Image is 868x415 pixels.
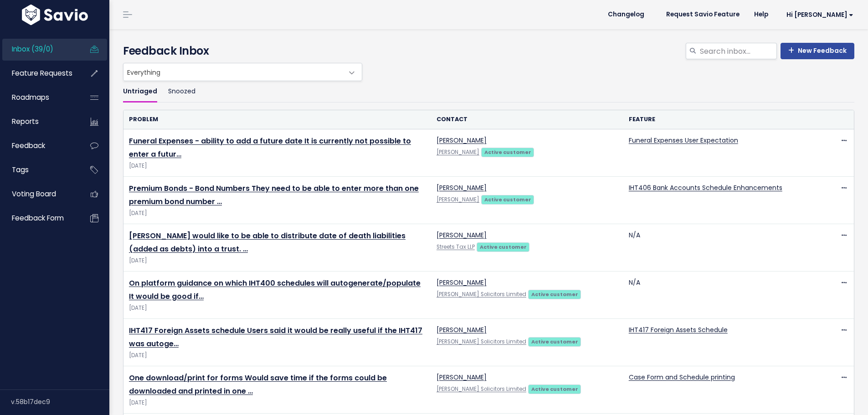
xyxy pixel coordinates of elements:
img: logo-white.9d6f32f41409.svg [20,5,90,25]
a: [PERSON_NAME] would like to be able to distribute date of death liabilities (added as debts) into... [129,231,406,254]
a: Help [747,8,776,21]
strong: Active customer [531,385,578,393]
a: Request Savio Feature [659,8,747,21]
a: Case Form and Schedule printing [629,373,735,382]
a: Funeral Expenses User Expectation [629,136,738,145]
a: Active customer [528,337,581,346]
span: Changelog [608,11,644,18]
span: Everything [123,63,362,81]
span: Inbox (39/0) [12,44,53,54]
a: Snoozed [168,81,195,102]
span: Voting Board [12,189,56,199]
a: [PERSON_NAME] [437,183,487,192]
a: Tags [2,159,76,180]
a: Active customer [481,195,534,204]
a: [PERSON_NAME] [437,136,487,145]
strong: Active customer [531,291,578,298]
span: [DATE] [129,209,426,218]
input: Search inbox... [699,43,777,59]
ul: Filter feature requests [123,81,854,102]
a: [PERSON_NAME] [437,231,487,240]
strong: Active customer [484,149,531,156]
span: Roadmaps [12,92,49,102]
a: [PERSON_NAME] Solicitors Limited [437,385,526,393]
a: [PERSON_NAME] [437,373,487,382]
a: Funeral Expenses - ability to add a future date It is currently not possible to enter a futur… [129,136,411,159]
span: Everything [123,63,344,81]
a: [PERSON_NAME] Solicitors Limited [437,291,526,298]
a: Active customer [528,289,581,298]
a: IHT417 Foreign Assets schedule Users said it would be really useful if the IHT417 was autoge… [129,325,422,349]
a: Active customer [477,242,529,251]
a: [PERSON_NAME] [437,325,487,334]
td: N/A [623,272,816,319]
span: Hi [PERSON_NAME] [786,11,853,18]
span: Feature Requests [12,68,72,78]
strong: Active customer [531,338,578,345]
div: v.58b17dec9 [11,390,109,414]
span: [DATE] [129,303,426,313]
td: N/A [623,224,816,272]
a: New Feedback [781,43,854,59]
a: Premium Bonds - Bond Numbers They need to be able to enter more than one premium bond number … [129,183,419,207]
a: Roadmaps [2,87,76,108]
a: [PERSON_NAME] [437,278,487,287]
th: Feature [623,110,816,129]
th: Contact [431,110,623,129]
a: [PERSON_NAME] Solicitors Limited [437,338,526,345]
a: IHT417 Foreign Assets Schedule [629,325,728,334]
strong: Active customer [484,196,531,203]
a: [PERSON_NAME] [437,149,479,156]
span: [DATE] [129,161,426,171]
a: Feedback form [2,208,76,229]
a: One download/print for forms Would save time if the forms could be downloaded and printed in one … [129,373,387,396]
a: Streets Tax LLP [437,243,475,251]
span: Feedback form [12,213,64,223]
a: Active customer [481,147,534,156]
a: Inbox (39/0) [2,39,76,60]
th: Problem [123,110,431,129]
a: Feature Requests [2,63,76,84]
a: IHT406 Bank Accounts Schedule Enhancements [629,183,782,192]
a: On platform guidance on which IHT400 schedules will autogenerate/populate It would be good if… [129,278,421,302]
span: Tags [12,165,29,174]
span: [DATE] [129,256,426,266]
a: Active customer [528,384,581,393]
span: [DATE] [129,351,426,360]
h4: Feedback Inbox [123,43,854,59]
a: Reports [2,111,76,132]
a: Feedback [2,135,76,156]
a: Untriaged [123,81,157,102]
span: Reports [12,117,39,126]
span: Feedback [12,141,45,150]
a: Voting Board [2,184,76,205]
a: [PERSON_NAME] [437,196,479,203]
strong: Active customer [480,243,527,251]
span: [DATE] [129,398,426,408]
a: Hi [PERSON_NAME] [776,8,861,22]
